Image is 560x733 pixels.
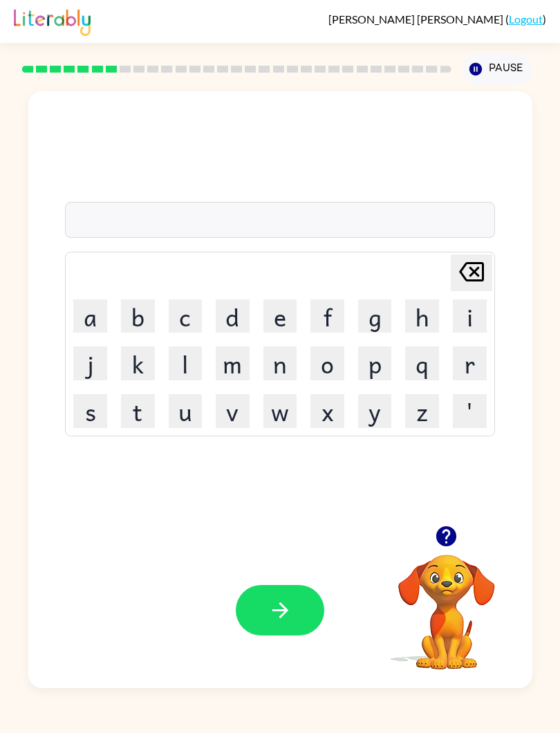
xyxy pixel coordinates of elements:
button: b [121,299,155,333]
button: p [358,346,392,380]
button: ' [453,394,487,428]
button: d [216,299,250,333]
button: o [310,346,344,380]
button: v [216,394,250,428]
button: l [169,346,203,380]
span: [PERSON_NAME] [PERSON_NAME] [328,12,505,26]
button: a [73,299,107,333]
button: i [453,299,487,333]
button: e [263,299,297,333]
img: Literably [14,6,91,36]
button: m [216,346,250,380]
video: Your browser must support playing .mp4 files to use Literably. Please try using another browser. [377,533,516,671]
button: u [169,394,203,428]
button: j [73,346,107,380]
a: Logout [509,12,543,26]
button: c [169,299,203,333]
button: z [405,394,439,428]
button: g [358,299,392,333]
button: w [263,394,297,428]
button: y [358,394,392,428]
button: h [405,299,439,333]
button: f [310,299,344,333]
button: r [453,346,487,380]
button: q [405,346,439,380]
button: s [73,394,107,428]
button: x [310,394,344,428]
button: k [121,346,155,380]
button: Pause [462,53,532,85]
div: ( ) [328,12,546,26]
button: n [263,346,297,380]
button: t [121,394,155,428]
